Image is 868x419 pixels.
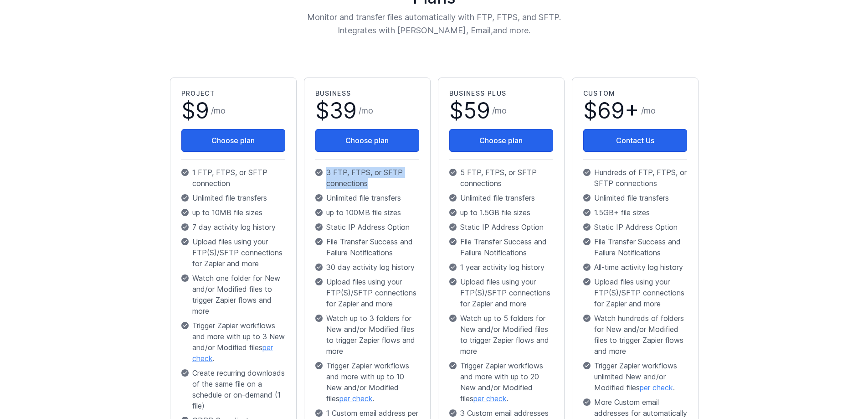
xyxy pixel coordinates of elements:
[256,10,613,37] p: Monitor and transfer files automatically with FTP, FTPS, and SFTP. Integrates with [PERSON_NAME],...
[641,104,656,117] span: /
[583,89,687,98] h2: Custom
[361,106,373,115] span: mo
[583,313,687,357] p: Watch hundreds of folders for New and/or Modified files to trigger Zapier flows and more
[315,276,419,309] p: Upload files using your FTP(S)/SFTP connections for Zapier and more
[583,192,687,203] p: Unlimited file transfers
[644,106,656,115] span: mo
[449,222,553,233] p: Static IP Address Option
[495,106,507,115] span: mo
[181,273,285,316] p: Watch one folder for New and/or Modified files to trigger Zapier flows and more
[449,207,553,218] p: up to 1.5GB file sizes
[315,89,419,98] h2: Business
[583,222,687,233] p: Static IP Address Option
[449,129,553,152] button: Choose plan
[315,236,419,258] p: File Transfer Success and Failure Notifications
[640,383,673,392] a: per check
[449,192,553,203] p: Unlimited file transfers
[181,167,285,189] p: 1 FTP, FTPS, or SFTP connection
[449,276,553,309] p: Upload files using your FTP(S)/SFTP connections for Zapier and more
[583,276,687,309] p: Upload files using your FTP(S)/SFTP connections for Zapier and more
[583,207,687,218] p: 1.5GB+ file sizes
[315,222,419,233] p: Static IP Address Option
[326,360,419,404] span: Trigger Zapier workflows and more with up to 10 New and/or Modified files .
[214,106,226,115] span: mo
[339,394,373,403] a: per check
[822,373,857,408] iframe: Drift Widget Chat Controller
[195,97,209,124] span: 9
[181,222,285,233] p: 7 day activity log history
[583,236,687,258] p: File Transfer Success and Failure Notifications
[181,236,285,269] p: Upload files using your FTP(S)/SFTP connections for Zapier and more
[449,262,553,273] p: 1 year activity log history
[181,89,285,98] h2: Project
[315,167,419,189] p: 3 FTP, FTPS, or SFTP connections
[460,360,553,404] span: Trigger Zapier workflows and more with up to 20 New and/or Modified files .
[211,104,226,117] span: /
[449,100,490,122] span: $
[315,207,419,218] p: up to 100MB file sizes
[329,97,357,124] span: 39
[359,104,373,117] span: /
[449,167,553,189] p: 5 FTP, FTPS, or SFTP connections
[315,192,419,203] p: Unlimited file transfers
[192,320,285,364] span: Trigger Zapier workflows and more with up to 3 New and/or Modified files .
[473,394,507,403] a: per check
[181,100,209,122] span: $
[449,236,553,258] p: File Transfer Success and Failure Notifications
[449,89,553,98] h2: Business Plus
[315,129,419,152] button: Choose plan
[583,129,687,152] a: Contact Us
[181,207,285,218] p: up to 10MB file sizes
[181,367,285,411] p: Create recurring downloads of the same file on a schedule or on-demand (1 file)
[597,97,639,124] span: 69+
[492,104,507,117] span: /
[181,129,285,152] button: Choose plan
[583,167,687,189] p: Hundreds of FTP, FTPS, or SFTP connections
[449,313,553,357] p: Watch up to 5 folders for New and/or Modified files to trigger Zapier flows and more
[315,100,357,122] span: $
[594,360,687,393] span: Trigger Zapier workflows unlimited New and/or Modified files .
[192,343,273,363] a: per check
[583,262,687,273] p: All-time activity log history
[583,100,639,122] span: $
[181,192,285,203] p: Unlimited file transfers
[315,262,419,273] p: 30 day activity log history
[315,313,419,357] p: Watch up to 3 folders for New and/or Modified files to trigger Zapier flows and more
[463,97,490,124] span: 59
